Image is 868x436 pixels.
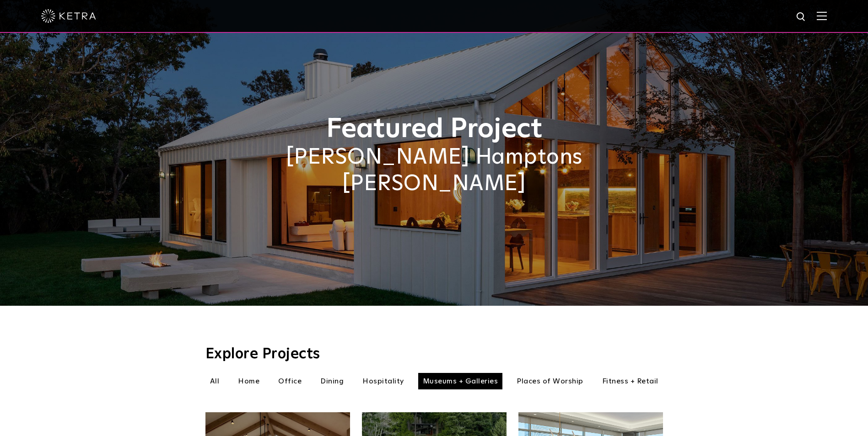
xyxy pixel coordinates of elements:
[41,9,96,23] img: ketra-logo-2019-white
[205,114,663,144] h1: Featured Project
[205,144,663,197] h2: [PERSON_NAME] Hamptons [PERSON_NAME]
[796,11,807,23] img: search icon
[598,373,663,389] li: Fitness + Retail
[274,373,306,389] li: Office
[205,373,224,389] li: All
[817,11,827,20] img: Hamburger%20Nav.svg
[316,373,348,389] li: Dining
[358,373,409,389] li: Hospitality
[233,373,264,389] li: Home
[205,347,663,362] h3: Explore Projects
[512,373,588,389] li: Places of Worship
[418,373,503,389] li: Museums + Galleries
